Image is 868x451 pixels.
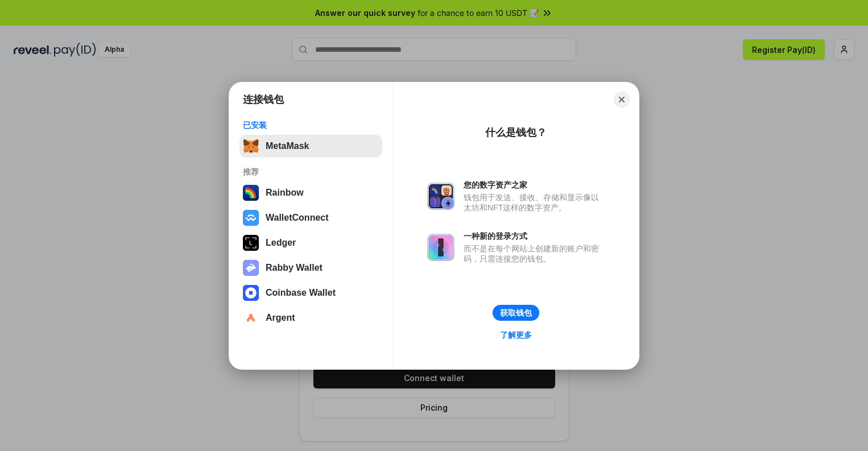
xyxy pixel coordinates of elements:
img: svg+xml,%3Csvg%20width%3D%2228%22%20height%3D%2228%22%20viewBox%3D%220%200%2028%2028%22%20fill%3D... [243,310,259,326]
div: WalletConnect [266,213,329,223]
button: Argent [239,307,382,329]
button: MetaMask [239,135,382,158]
button: Close [614,92,630,107]
button: Rainbow [239,181,382,204]
div: Rabby Wallet [266,263,323,273]
div: Coinbase Wallet [266,288,336,298]
button: Rabby Wallet [239,256,382,279]
img: svg+xml,%3Csvg%20width%3D%22120%22%20height%3D%22120%22%20viewBox%3D%220%200%20120%20120%22%20fil... [243,185,259,201]
div: 您的数字资产之家 [464,180,605,190]
img: svg+xml,%3Csvg%20xmlns%3D%22http%3A%2F%2Fwww.w3.org%2F2000%2Fsvg%22%20width%3D%2228%22%20height%3... [243,235,259,251]
img: svg+xml,%3Csvg%20xmlns%3D%22http%3A%2F%2Fwww.w3.org%2F2000%2Fsvg%22%20fill%3D%22none%22%20viewBox... [243,260,259,276]
button: Ledger [239,231,382,254]
div: Rainbow [266,188,304,198]
div: 了解更多 [500,330,532,340]
a: 了解更多 [493,328,539,342]
div: MetaMask [266,141,309,151]
img: svg+xml,%3Csvg%20width%3D%2228%22%20height%3D%2228%22%20viewBox%3D%220%200%2028%2028%22%20fill%3D... [243,285,259,301]
img: svg+xml,%3Csvg%20xmlns%3D%22http%3A%2F%2Fwww.w3.org%2F2000%2Fsvg%22%20fill%3D%22none%22%20viewBox... [427,234,454,261]
button: 获取钱包 [493,305,539,321]
button: WalletConnect [239,206,382,229]
div: 获取钱包 [500,308,532,318]
div: Ledger [266,238,296,248]
img: svg+xml,%3Csvg%20fill%3D%22none%22%20height%3D%2233%22%20viewBox%3D%220%200%2035%2033%22%20width%... [243,138,259,154]
div: 已安装 [243,120,379,130]
button: Coinbase Wallet [239,282,382,304]
div: 推荐 [243,167,379,177]
div: 一种新的登录方式 [464,231,605,241]
h1: 连接钱包 [243,93,284,106]
img: svg+xml,%3Csvg%20xmlns%3D%22http%3A%2F%2Fwww.w3.org%2F2000%2Fsvg%22%20fill%3D%22none%22%20viewBox... [427,183,454,210]
div: 什么是钱包？ [485,126,547,139]
div: 而不是在每个网站上创建新的账户和密码，只需连接您的钱包。 [464,243,605,264]
div: Argent [266,313,295,323]
img: svg+xml,%3Csvg%20width%3D%2228%22%20height%3D%2228%22%20viewBox%3D%220%200%2028%2028%22%20fill%3D... [243,210,259,226]
div: 钱包用于发送、接收、存储和显示像以太坊和NFT这样的数字资产。 [464,192,605,213]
